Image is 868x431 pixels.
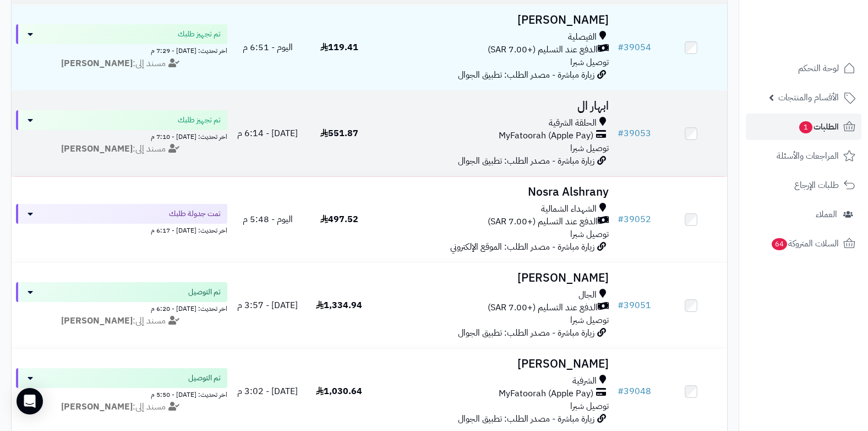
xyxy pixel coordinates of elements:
[570,56,609,69] span: توصيل شبرا
[243,41,293,54] span: اليوم - 6:51 م
[618,127,651,140] a: #39053
[16,224,227,235] div: اخر تحديث: [DATE] - 6:17 م
[746,230,861,257] a: السلات المتروكة64
[379,358,609,370] h3: [PERSON_NAME]
[320,213,358,226] span: 497.52
[237,385,298,398] span: [DATE] - 3:02 م
[568,31,597,44] span: الفيصلية
[618,385,624,398] span: #
[798,61,839,76] span: لوحة التحكم
[618,41,624,54] span: #
[316,299,362,312] span: 1,334.94
[237,299,298,312] span: [DATE] - 3:57 م
[746,114,861,140] a: الطلبات1
[798,119,839,134] span: الطلبات
[771,238,788,251] span: 64
[578,289,597,301] span: الجال
[499,387,593,400] span: MyFatoorah (Apple Pay)
[61,400,133,413] strong: [PERSON_NAME]
[499,130,593,142] span: MyFatoorah (Apple Pay)
[458,154,594,168] span: زيارة مباشرة - مصدر الطلب: تطبيق الجوال
[16,302,227,314] div: اخر تحديث: [DATE] - 6:20 م
[799,121,813,134] span: 1
[379,14,609,26] h3: [PERSON_NAME]
[17,388,43,414] div: Open Intercom Messenger
[237,127,298,140] span: [DATE] - 6:14 م
[570,314,609,327] span: توصيل شبرا
[618,213,624,226] span: #
[178,29,221,40] span: تم تجهيز طلبك
[8,57,236,70] div: مسند إلى:
[488,215,598,228] span: الدفع عند التسليم (+7.00 SAR)
[746,201,861,228] a: العملاء
[450,240,594,254] span: زيارة مباشرة - مصدر الطلب: الموقع الإلكتروني
[379,186,609,198] h3: Nosra Alshrany
[16,130,227,142] div: اخر تحديث: [DATE] - 7:10 م
[549,117,597,130] span: الحلقة الشرقية
[572,375,597,387] span: الشرفية
[61,57,133,70] strong: [PERSON_NAME]
[178,115,221,126] span: تم تجهيز طلبك
[61,142,133,155] strong: [PERSON_NAME]
[541,203,597,215] span: الشهداء الشمالية
[793,8,858,31] img: logo-2.png
[570,142,609,155] span: توصيل شبرا
[243,213,293,226] span: اليوم - 5:48 م
[778,90,839,105] span: الأقسام والمنتجات
[488,44,598,56] span: الدفع عند التسليم (+7.00 SAR)
[794,177,839,193] span: طلبات الإرجاع
[488,301,598,314] span: الدفع عند التسليم (+7.00 SAR)
[618,299,651,312] a: #39051
[379,100,609,112] h3: ابهار ال
[320,41,358,54] span: 119.41
[458,68,594,82] span: زيارة مباشرة - مصدر الطلب: تطبيق الجوال
[618,41,651,54] a: #39054
[458,412,594,425] span: زيارة مباشرة - مصدر الطلب: تطبيق الجوال
[316,385,362,398] span: 1,030.64
[8,401,236,413] div: مسند إلى:
[746,143,861,169] a: المراجعات والأسئلة
[746,55,861,82] a: لوحة التحكم
[8,143,236,155] div: مسند إلى:
[771,236,839,251] span: السلات المتروكة
[570,228,609,241] span: توصيل شبرا
[320,127,358,140] span: 551.87
[16,388,227,400] div: اخر تحديث: [DATE] - 5:50 م
[8,315,236,327] div: مسند إلى:
[746,172,861,198] a: طلبات الإرجاع
[816,207,837,222] span: العملاء
[618,299,624,312] span: #
[618,127,624,140] span: #
[188,373,221,384] span: تم التوصيل
[618,213,651,226] a: #39052
[188,287,221,298] span: تم التوصيل
[16,44,227,56] div: اخر تحديث: [DATE] - 7:29 م
[458,326,594,340] span: زيارة مباشرة - مصدر الطلب: تطبيق الجوال
[169,208,221,219] span: تمت جدولة طلبك
[618,385,651,398] a: #39048
[379,272,609,284] h3: [PERSON_NAME]
[777,148,839,164] span: المراجعات والأسئلة
[61,314,133,327] strong: [PERSON_NAME]
[570,400,609,413] span: توصيل شبرا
